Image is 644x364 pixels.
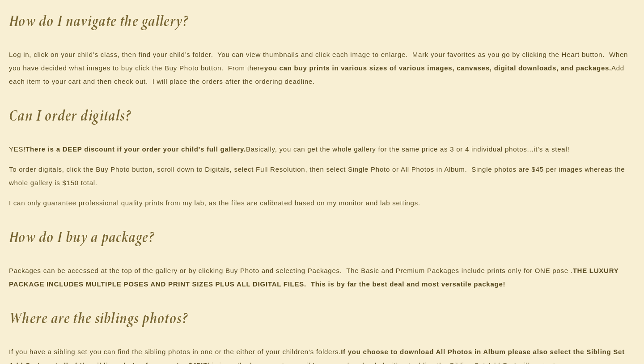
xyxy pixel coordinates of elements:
h2: Where are the siblings photos? [9,304,631,332]
h2: How do I navigate the gallery? [9,7,631,35]
p: I can only guarantee professional quality prints from my lab, as the files are calibrated based o... [9,196,631,210]
strong: you can buy prints in various sizes of various images, canvases, digital downloads, and packages. [264,64,611,72]
h2: How do I buy a package? [9,223,631,251]
p: Log in, click on your child’s class, then find your child’s folder. You can view thumbnails and c... [9,48,631,88]
p: Packages can be accessed at the top of the gallery or by clicking Buy Photo and selecting Package... [9,264,631,291]
p: To order digitals, click the Buy Photo button, scroll down to Digitals, select Full Resolution, t... [9,163,631,190]
strong: There is a DEEP discount if your order your child's full gallery. [25,145,246,153]
p: YES! Basically, you can get the whole gallery for the same price as 3 or 4 individual photos...it... [9,143,631,156]
h2: Can I order digitals? [9,102,631,129]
